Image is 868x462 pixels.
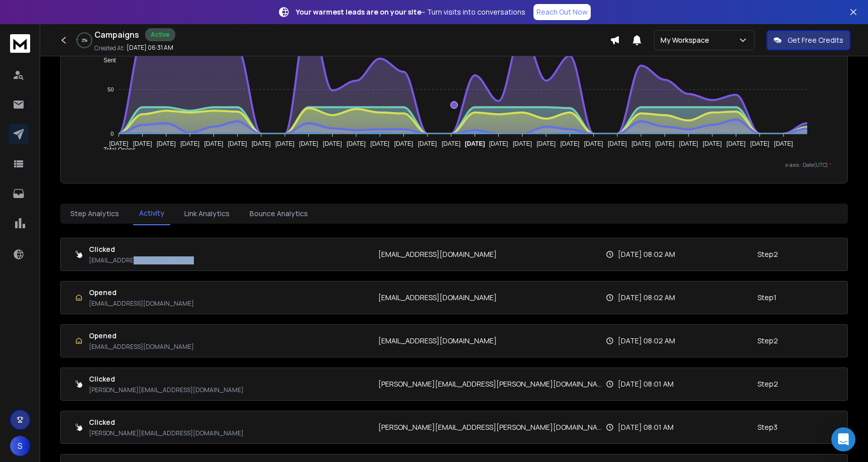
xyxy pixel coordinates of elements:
[323,140,342,147] tspan: [DATE]
[109,140,128,147] tspan: [DATE]
[127,44,173,52] p: [DATE] 06:31 AM
[757,249,778,259] p: Step 2
[774,140,793,147] tspan: [DATE]
[89,331,194,341] h1: Opened
[536,7,588,17] p: Reach Out Now
[757,422,778,432] p: Step 3
[679,140,698,147] tspan: [DATE]
[77,161,831,169] p: x-axis : Date(UTC)
[394,140,413,147] tspan: [DATE]
[418,140,437,147] tspan: [DATE]
[133,140,152,147] tspan: [DATE]
[96,57,116,64] span: Sent
[228,140,247,147] tspan: [DATE]
[107,86,114,93] tspan: 50
[299,140,318,147] tspan: [DATE]
[618,293,675,303] p: [DATE] 08:02 AM
[561,140,580,147] tspan: [DATE]
[584,140,603,147] tspan: [DATE]
[608,140,627,147] tspan: [DATE]
[750,140,770,147] tspan: [DATE]
[89,417,244,427] h1: Clicked
[204,140,223,147] tspan: [DATE]
[89,244,194,254] h1: Clicked
[180,140,199,147] tspan: [DATE]
[347,140,366,147] tspan: [DATE]
[133,202,170,225] button: Activity
[788,35,843,45] p: Get Free Credits
[178,203,236,225] button: Link Analytics
[111,131,114,137] tspan: 0
[378,293,497,303] p: [EMAIL_ADDRESS][DOMAIN_NAME]
[145,28,175,41] div: Active
[275,140,294,147] tspan: [DATE]
[252,140,271,147] tspan: [DATE]
[378,379,606,389] p: [PERSON_NAME][EMAIL_ADDRESS][PERSON_NAME][DOMAIN_NAME]
[618,249,675,259] p: [DATE] 08:02 AM
[378,336,497,346] p: [EMAIL_ADDRESS][DOMAIN_NAME]
[618,422,674,432] p: [DATE] 08:01 AM
[465,140,485,147] tspan: [DATE]
[442,140,461,147] tspan: [DATE]
[89,374,244,384] h1: Clicked
[244,203,314,225] button: Bounce Analytics
[89,429,244,437] p: [PERSON_NAME][EMAIL_ADDRESS][DOMAIN_NAME]
[89,300,194,308] p: [EMAIL_ADDRESS][DOMAIN_NAME]
[757,336,778,346] p: Step 2
[661,35,713,45] p: My Workspace
[64,203,125,225] button: Step Analytics
[533,4,591,20] a: Reach Out Now
[831,427,855,451] div: Open Intercom Messenger
[89,256,194,264] p: [EMAIL_ADDRESS][DOMAIN_NAME]
[703,140,722,147] tspan: [DATE]
[157,140,176,147] tspan: [DATE]
[296,7,525,17] p: – Turn visits into conversations
[513,140,532,147] tspan: [DATE]
[370,140,389,147] tspan: [DATE]
[89,386,244,394] p: [PERSON_NAME][EMAIL_ADDRESS][DOMAIN_NAME]
[296,7,421,17] strong: Your warmest leads are on your site
[10,436,30,456] button: S
[618,336,675,346] p: [DATE] 08:02 AM
[536,140,556,147] tspan: [DATE]
[489,140,508,147] tspan: [DATE]
[89,343,194,351] p: [EMAIL_ADDRESS][DOMAIN_NAME]
[82,37,87,43] p: 2 %
[757,379,778,389] p: Step 2
[767,30,850,50] button: Get Free Credits
[656,140,675,147] tspan: [DATE]
[96,146,136,153] span: Total Opens
[10,34,30,53] img: logo
[94,29,139,41] h1: Campaigns
[618,379,674,389] p: [DATE] 08:01 AM
[89,288,194,298] h1: Opened
[727,140,746,147] tspan: [DATE]
[378,249,497,259] p: [EMAIL_ADDRESS][DOMAIN_NAME]
[94,44,125,52] p: Created At:
[757,293,777,303] p: Step 1
[631,140,650,147] tspan: [DATE]
[378,422,606,432] p: [PERSON_NAME][EMAIL_ADDRESS][PERSON_NAME][DOMAIN_NAME]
